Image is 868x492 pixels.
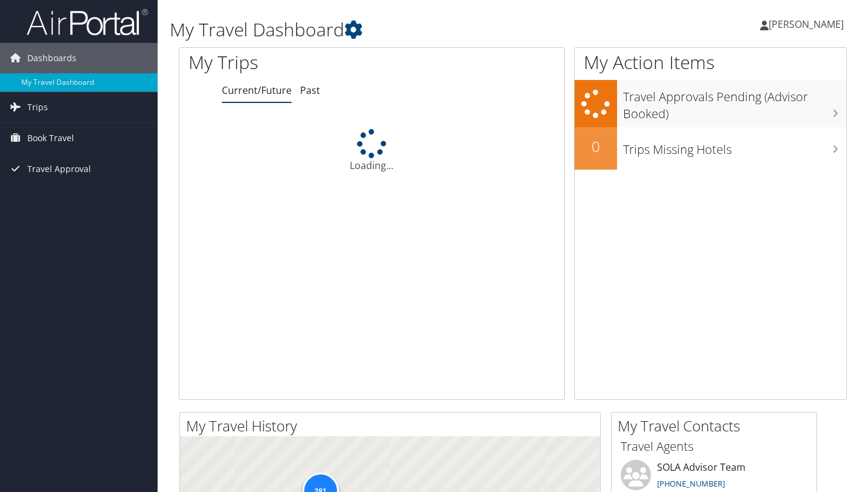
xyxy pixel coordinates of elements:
h1: My Action Items [575,50,846,75]
h3: Travel Approvals Pending (Advisor Booked) [623,82,846,122]
span: Trips [27,92,48,122]
span: [PERSON_NAME] [769,18,844,31]
img: airportal-logo.png [27,8,148,36]
a: Current/Future [222,84,292,97]
a: [PERSON_NAME] [760,6,856,42]
span: Travel Approval [27,154,91,184]
a: Travel Approvals Pending (Advisor Booked) [575,80,846,127]
h2: My Travel Contacts [618,416,816,436]
a: Past [300,84,320,97]
a: 0Trips Missing Hotels [575,127,846,170]
a: [PHONE_NUMBER] [657,478,725,489]
span: Book Travel [27,123,74,153]
h1: My Travel Dashboard [170,17,627,42]
h2: My Travel History [186,416,600,436]
h3: Travel Agents [621,438,807,455]
h3: Trips Missing Hotels [623,135,846,158]
div: Loading... [179,129,564,173]
h2: 0 [575,136,617,157]
span: Dashboards [27,43,76,73]
h1: My Trips [189,50,395,75]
